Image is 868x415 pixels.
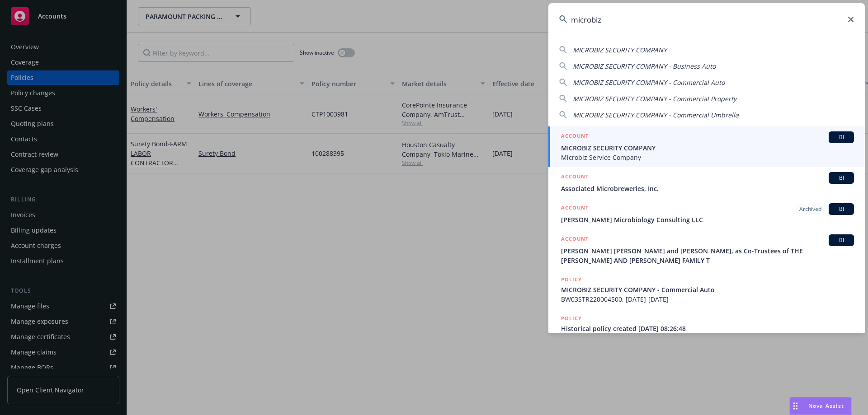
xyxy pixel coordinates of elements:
[561,246,854,265] span: [PERSON_NAME] [PERSON_NAME] and [PERSON_NAME], as Co-Trustees of THE [PERSON_NAME] AND [PERSON_NA...
[832,133,850,141] span: BI
[790,397,801,415] div: Drag to move
[573,46,667,54] span: MICROBIZ SECURITY COMPANY
[561,234,589,245] h5: ACCOUNT
[548,309,865,348] a: POLICYHistorical policy created [DATE] 08:26:48
[561,131,589,142] h5: ACCOUNT
[561,275,582,284] h5: POLICY
[561,294,854,304] span: BW03STR220004500, [DATE]-[DATE]
[548,167,865,198] a: ACCOUNTBIAssociated Microbreweries, Inc.
[573,62,716,70] span: MICROBIZ SECURITY COMPANY - Business Auto
[799,205,821,213] span: Archived
[561,184,854,193] span: Associated Microbreweries, Inc.
[832,205,850,213] span: BI
[561,172,589,183] h5: ACCOUNT
[573,78,725,87] span: MICROBIZ SECURITY COMPANY - Commercial Auto
[561,203,589,214] h5: ACCOUNT
[573,94,736,103] span: MICROBIZ SECURITY COMPANY - Commercial Property
[561,324,854,333] span: Historical policy created [DATE] 08:26:48
[548,126,865,167] a: ACCOUNTBIMICROBIZ SECURITY COMPANYMicrobiz Service Company
[573,111,739,119] span: MICROBIZ SECURITY COMPANY - Commercial Umbrella
[548,229,865,270] a: ACCOUNTBI[PERSON_NAME] [PERSON_NAME] and [PERSON_NAME], as Co-Trustees of THE [PERSON_NAME] AND [...
[548,198,865,229] a: ACCOUNTArchivedBI[PERSON_NAME] Microbiology Consulting LLC
[561,285,854,294] span: MICROBIZ SECURITY COMPANY - Commercial Auto
[832,174,850,182] span: BI
[561,143,854,153] span: MICROBIZ SECURITY COMPANY
[832,236,850,244] span: BI
[808,402,844,410] span: Nova Assist
[561,153,854,162] span: Microbiz Service Company
[548,270,865,309] a: POLICYMICROBIZ SECURITY COMPANY - Commercial AutoBW03STR220004500, [DATE]-[DATE]
[548,3,865,36] input: Search...
[561,314,582,323] h5: POLICY
[561,215,854,224] span: [PERSON_NAME] Microbiology Consulting LLC
[789,397,852,415] button: Nova Assist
